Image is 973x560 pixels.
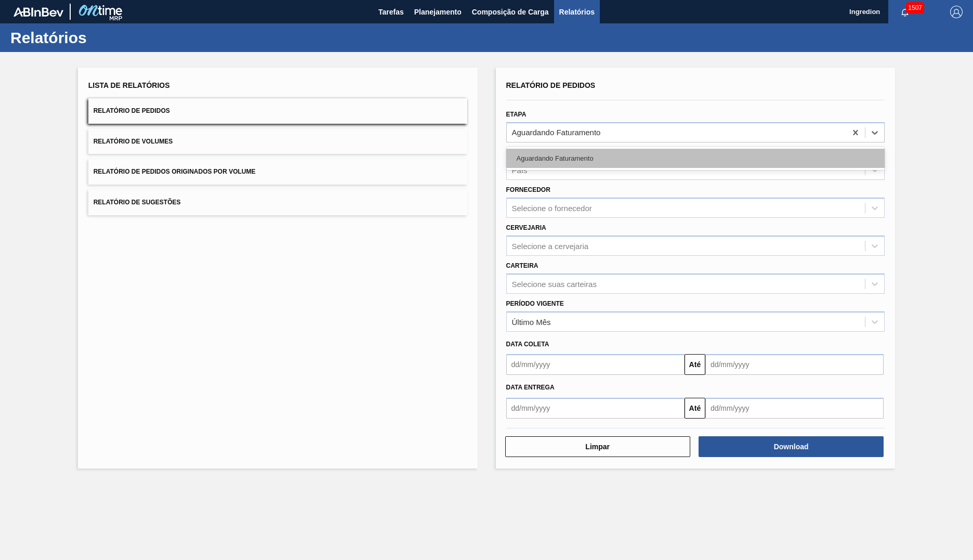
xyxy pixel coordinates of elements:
[88,129,467,154] button: Relatório de Volumes
[88,81,170,89] span: Lista de Relatórios
[506,149,885,168] div: Aguardando Faturamento
[705,398,884,419] input: dd/mm/yyyy
[906,2,924,14] span: 1507
[699,436,884,457] button: Download
[94,138,173,145] span: Relatório de Volumes
[10,32,195,44] h1: Relatórios
[88,159,467,185] button: Relatório de Pedidos Originados por Volume
[685,354,705,375] button: Até
[512,317,551,326] div: Último Mês
[506,384,555,391] span: Data entrega
[512,166,528,175] div: País
[94,199,181,206] span: Relatório de Sugestões
[94,107,170,114] span: Relatório de Pedidos
[506,398,685,419] input: dd/mm/yyyy
[505,436,690,457] button: Limpar
[512,279,597,288] div: Selecione suas carteiras
[512,204,592,213] div: Selecione o fornecedor
[88,190,467,215] button: Relatório de Sugestões
[888,5,922,19] button: Notificações
[506,111,527,118] label: Etapa
[512,241,589,250] div: Selecione a cervejaria
[472,6,549,18] span: Composição de Carga
[414,6,462,18] span: Planejamento
[506,262,538,269] label: Carteira
[506,354,685,375] input: dd/mm/yyyy
[94,168,256,175] span: Relatório de Pedidos Originados por Volume
[559,6,595,18] span: Relatórios
[950,6,963,18] img: Logout
[378,6,404,18] span: Tarefas
[506,224,546,231] label: Cervejaria
[705,354,884,375] input: dd/mm/yyyy
[506,341,549,348] span: Data coleta
[506,81,596,89] span: Relatório de Pedidos
[14,7,63,17] img: TNhmsLtSVTkK8tSr43FrP2fwEKptu5GPRR3wAAAABJRU5ErkJggg==
[506,186,550,193] label: Fornecedor
[88,98,467,124] button: Relatório de Pedidos
[685,398,705,419] button: Até
[506,300,564,307] label: Período Vigente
